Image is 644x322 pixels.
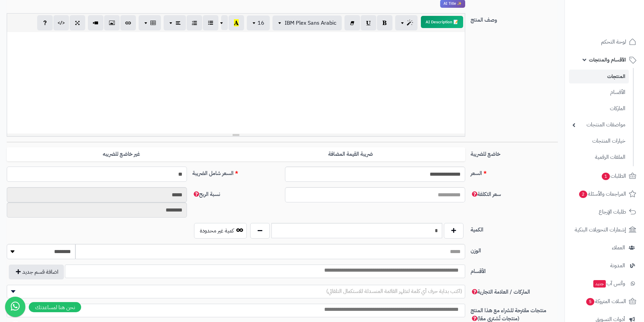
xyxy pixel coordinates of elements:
span: IBM Plex Sans Arabic [285,19,336,27]
span: العملاء [612,243,625,252]
span: الطلبات [601,171,626,181]
span: الماركات / العلامة التجارية [471,288,530,296]
span: جديد [593,280,606,288]
label: السعر شامل الضريبة [190,167,282,177]
label: غير خاضع للضريبه [7,147,236,161]
label: الأقسام [468,265,560,275]
a: وآتس آبجديد [569,275,640,292]
a: المنتجات [569,70,629,83]
label: ضريبة القيمة المضافة [236,147,465,161]
a: السلات المتروكة5 [569,293,640,309]
img: logo-2.png [598,19,638,33]
a: خيارات المنتجات [569,134,629,148]
span: 5 [586,298,594,305]
button: 16 [247,16,270,30]
a: الملفات الرقمية [569,150,629,165]
span: السلات المتروكة [586,297,626,306]
a: إشعارات التحويلات البنكية [569,222,640,238]
label: السعر [468,167,560,177]
label: الوزن [468,244,560,255]
span: 16 [258,19,264,27]
span: الأقسام والمنتجات [589,55,626,65]
a: الأقسام [569,85,629,100]
label: الكمية [468,223,560,234]
a: مواصفات المنتجات [569,118,629,132]
span: لوحة التحكم [601,37,626,47]
span: 2 [579,191,587,198]
a: المدونة [569,257,640,274]
span: وآتس آب [593,279,625,288]
span: المراجعات والأسئلة [578,189,626,199]
label: خاضع للضريبة [468,147,560,158]
span: سعر التكلفة [471,190,501,198]
button: IBM Plex Sans Arabic [272,16,342,30]
a: المراجعات والأسئلة2 [569,186,640,202]
a: العملاء [569,240,640,256]
label: وصف المنتج [468,13,560,24]
span: 1 [602,173,610,180]
button: 📝 AI Description [421,16,463,28]
button: اضافة قسم جديد [9,265,64,279]
a: لوحة التحكم [569,34,640,50]
span: (اكتب بداية حرف أي كلمة لتظهر القائمة المنسدلة للاستكمال التلقائي) [326,287,462,295]
a: الماركات [569,101,629,116]
span: نسبة الربح [192,190,220,198]
span: طلبات الإرجاع [599,207,626,217]
span: إشعارات التحويلات البنكية [575,225,626,234]
a: الطلبات1 [569,168,640,184]
a: طلبات الإرجاع [569,204,640,220]
span: المدونة [610,261,625,270]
